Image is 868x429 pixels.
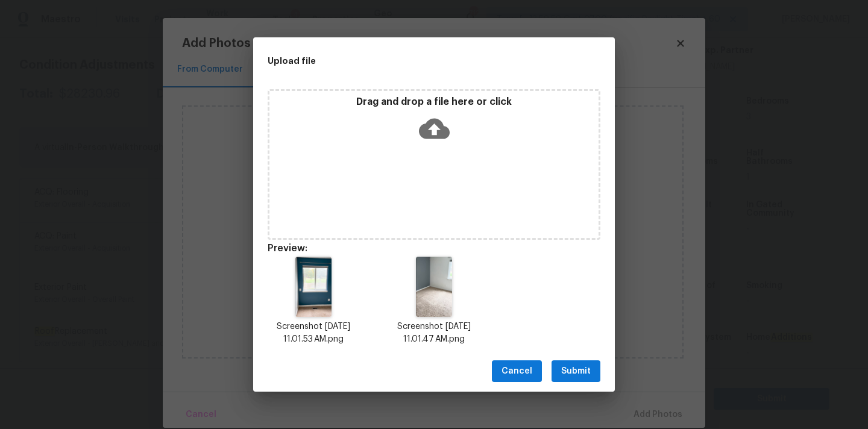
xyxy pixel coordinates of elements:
[492,360,542,383] button: Cancel
[502,364,532,379] span: Cancel
[268,54,546,67] h2: Upload file
[268,321,359,346] p: Screenshot [DATE] 11.01.53 AM.png
[388,321,480,346] p: Screenshot [DATE] 11.01.47 AM.png
[552,360,600,383] button: Submit
[269,96,599,108] p: Drag and drop a file here or click
[561,364,591,379] span: Submit
[295,257,332,317] img: 8P5m5ioK59uOAAAAAASUVORK5CYII=
[416,257,452,317] img: VUiHuBsa8voAAAAASUVORK5CYII=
